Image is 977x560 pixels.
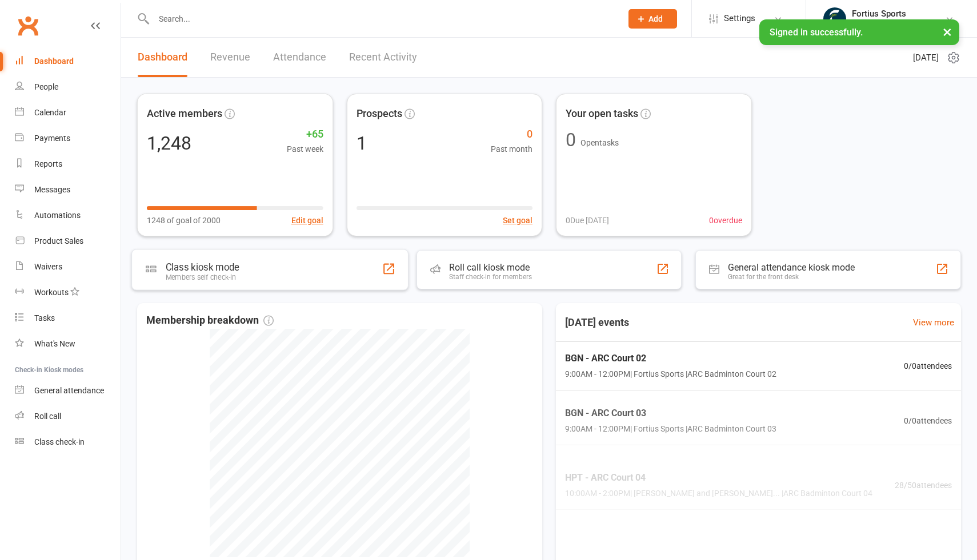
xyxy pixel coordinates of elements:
[357,106,402,122] span: Prospects
[449,273,532,281] div: Staff check-in for members
[15,151,121,177] a: Reports
[491,126,532,143] span: 0
[904,414,952,427] span: 0 / 0 attendees
[770,27,863,38] span: Signed in successfully.
[34,82,58,91] div: People
[15,126,121,151] a: Payments
[913,51,939,65] span: [DATE]
[291,214,323,227] button: Edit goal
[565,470,872,485] span: HPT - ARC Court 04
[15,74,121,100] a: People
[15,177,121,203] a: Messages
[628,9,677,29] button: Add
[273,38,326,77] a: Attendance
[34,236,83,245] div: Product Sales
[728,262,855,273] div: General attendance kiosk mode
[449,262,532,273] div: Roll call kiosk mode
[15,254,121,280] a: Waivers
[937,19,958,44] button: ×
[648,14,663,23] span: Add
[34,134,70,143] div: Payments
[357,134,367,152] div: 1
[147,134,191,152] div: 1,248
[147,105,222,122] span: Active members
[14,11,42,40] a: Clubworx
[566,131,576,149] div: 0
[34,211,81,220] div: Automations
[904,360,952,372] span: 0 / 0 attendees
[491,143,532,155] span: Past month
[15,203,121,228] a: Automations
[565,406,776,421] span: BGN - ARC Court 03
[150,11,614,27] input: Search...
[724,6,755,31] span: Settings
[580,138,619,147] span: Open tasks
[565,368,776,380] span: 9:00AM - 12:00PM | Fortius Sports | ARC Badminton Court 02
[166,273,239,281] div: Members self check-in
[15,378,121,404] a: General attendance kiosk mode
[15,404,121,429] a: Roll call
[15,305,121,331] a: Tasks
[15,331,121,357] a: What's New
[565,351,776,366] span: BGN - ARC Court 02
[852,19,929,29] div: [GEOGRAPHIC_DATA]
[15,228,121,254] a: Product Sales
[566,106,638,122] span: Your open tasks
[34,313,55,323] div: Tasks
[34,108,66,117] div: Calendar
[556,312,638,333] h3: [DATE] events
[15,429,121,455] a: Class kiosk mode
[852,9,929,19] div: Fortius Sports
[287,143,323,155] span: Past week
[15,280,121,305] a: Workouts
[34,437,85,446] div: Class check-in
[15,49,121,74] a: Dashboard
[138,38,187,77] a: Dashboard
[503,214,532,227] button: Set goal
[34,288,69,297] div: Workouts
[34,57,74,66] div: Dashboard
[349,38,417,77] a: Recent Activity
[709,214,742,227] span: 0 overdue
[147,214,221,227] span: 1248 of goal of 2000
[34,185,70,194] div: Messages
[565,423,776,436] span: 9:00AM - 12:00PM | Fortius Sports | ARC Badminton Court 03
[913,316,954,329] a: View more
[34,412,61,421] div: Roll call
[565,487,872,499] span: 10:00AM - 2:00PM | [PERSON_NAME] and [PERSON_NAME]... | ARC Badminton Court 04
[895,479,952,491] span: 28 / 50 attendees
[34,339,75,348] div: What's New
[166,261,239,273] div: Class kiosk mode
[287,126,323,143] span: +65
[34,386,104,395] div: General attendance
[728,273,855,281] div: Great for the front desk
[34,262,62,271] div: Waivers
[566,214,609,227] span: 0 Due [DATE]
[15,100,121,126] a: Calendar
[146,312,274,329] span: Membership breakdown
[823,7,846,30] img: thumb_image1743802567.png
[210,38,250,77] a: Revenue
[34,159,62,168] div: Reports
